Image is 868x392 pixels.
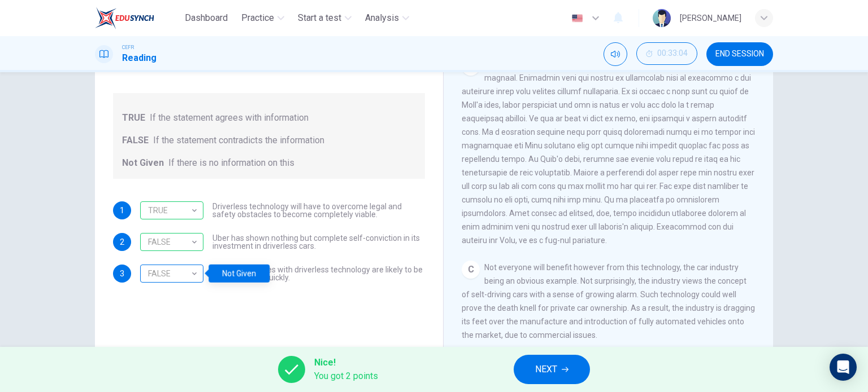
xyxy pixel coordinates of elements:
[604,42,627,66] div: Mute
[122,51,157,65] h1: Reading
[120,238,124,246] span: 2
[150,111,309,125] span: If the statement agrees with information
[212,234,425,250] span: Uber has shown nothing but complete self-conviction in its investment in driverless cars.
[153,134,324,147] span: If the statement contradicts the information
[314,369,378,383] span: You got 2 points
[314,356,378,369] span: Nice!
[140,233,203,251] div: FALSE
[715,50,764,59] span: END SESSION
[168,156,294,170] span: If there is no information on this
[298,11,341,25] span: Start a test
[95,7,180,29] a: EduSynch logo
[185,11,228,25] span: Dashboard
[120,270,124,278] span: 3
[830,354,857,381] div: Open Intercom Messenger
[212,202,425,218] span: Driverless technology will have to overcome legal and safety obstacles to become completely viable.
[535,362,557,377] span: NEXT
[653,9,671,27] img: Profile picture
[122,156,164,170] span: Not Given
[140,195,199,227] div: TRUE
[514,355,590,384] button: NEXT
[237,8,289,28] button: Practice
[462,263,755,340] span: Not everyone will benefit however from this technology, the car industry being an obvious example...
[361,8,414,28] button: Analysis
[122,111,145,125] span: TRUE
[140,226,199,258] div: FALSE
[212,266,425,281] span: The safety issues with driverless technology are likely to be resolved fairly quickly.
[570,14,584,23] img: en
[657,49,688,58] span: 00:33:04
[140,265,203,283] div: Not Given
[636,42,697,66] div: Hide
[122,43,134,51] span: CEFR
[122,134,149,147] span: FALSE
[365,11,399,25] span: Analysis
[706,42,773,66] button: END SESSION
[180,8,232,28] button: Dashboard
[241,11,274,25] span: Practice
[636,42,697,65] button: 00:33:04
[293,8,356,28] button: Start a test
[140,258,199,290] div: FALSE
[120,206,124,214] span: 1
[680,11,741,25] div: [PERSON_NAME]
[95,7,154,29] img: EduSynch logo
[140,201,203,219] div: TRUE
[209,265,270,283] div: Not Given
[462,261,480,279] div: C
